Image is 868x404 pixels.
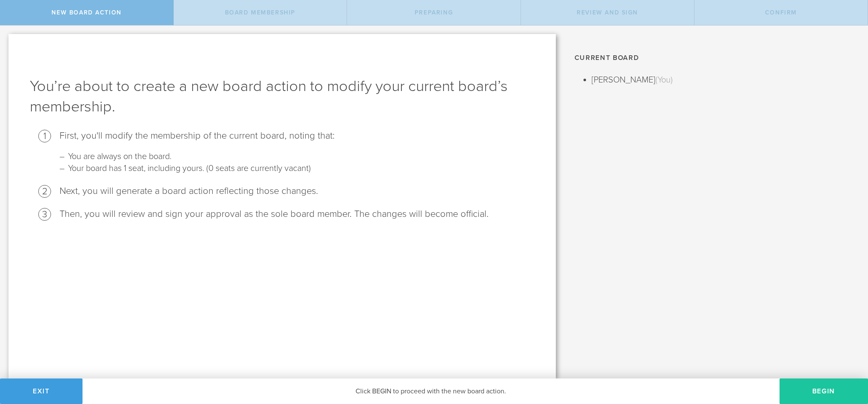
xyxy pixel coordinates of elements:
li: [PERSON_NAME] [592,73,855,87]
span: New Board Action [51,9,121,16]
li: Your board has 1 seat, including yours. (0 seats are currently vacant) [68,162,526,174]
span: Exit [33,387,50,395]
div: Click BEGIN to proceed with the new board action. [83,378,780,404]
div: First, you'll modify the membership of the current board, noting that: [60,130,535,142]
button: Begin [780,378,868,404]
span: Board Membership [225,9,296,16]
span: (You) [655,75,673,85]
span: Preparing [415,9,453,16]
h1: Current Board [575,51,855,65]
span: Confirm [765,9,797,16]
li: Next, you will generate a board action reflecting those changes. [60,185,535,197]
li: Then, you will review and sign your approval as the sole board member. The changes will become of... [60,208,535,220]
span: Review and Sign [577,9,638,16]
li: You are always on the board. [68,151,526,162]
h1: You’re about to create a new board action to modify your current board’s membership. [30,76,535,117]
